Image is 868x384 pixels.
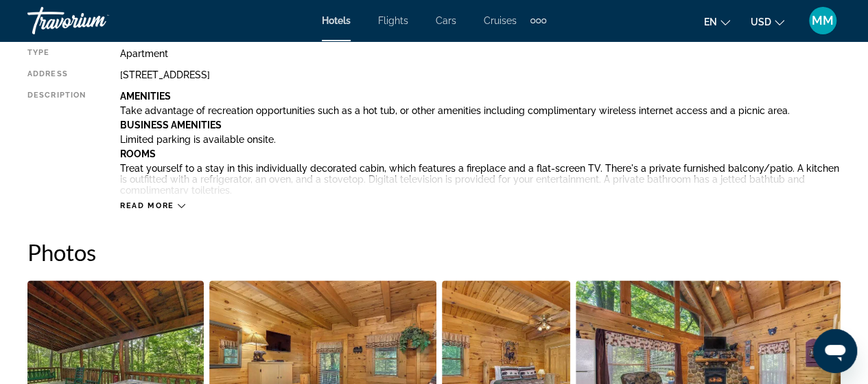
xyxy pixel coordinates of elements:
[27,48,86,59] div: Type
[751,16,771,27] span: USD
[530,10,546,32] button: Extra navigation items
[120,120,222,131] b: Business Amenities
[120,48,841,59] div: Apartment
[813,329,857,373] iframe: Button to launch messaging window
[805,6,841,35] button: User Menu
[484,15,517,26] a: Cruises
[27,91,86,194] div: Description
[120,201,174,210] span: Read more
[27,3,165,38] a: Travorium
[704,12,730,32] button: Change language
[120,134,841,145] p: Limited parking is available onsite.
[27,238,841,266] h2: Photos
[120,201,185,211] button: Read more
[120,163,841,196] p: Treat yourself to a stay in this individually decorated cabin, which features a fireplace and a f...
[120,91,171,102] b: Amenities
[436,15,456,26] a: Cars
[120,148,156,159] b: Rooms
[378,15,408,26] a: Flights
[120,105,841,116] p: Take advantage of recreation opportunities such as a hot tub, or other amenities including compli...
[322,15,351,26] a: Hotels
[704,16,717,27] span: en
[751,12,784,32] button: Change currency
[27,69,86,80] div: Address
[812,14,834,27] span: MM
[120,69,841,80] div: [STREET_ADDRESS]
